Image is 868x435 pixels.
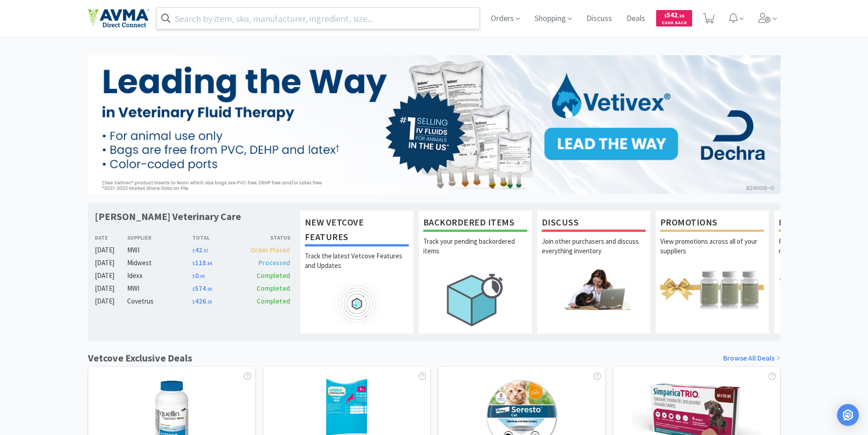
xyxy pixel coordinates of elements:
div: Total [192,233,241,242]
span: 42 [192,246,208,254]
div: MWI [127,245,192,256]
div: [DATE] [95,283,128,294]
img: 6bcff1d5513c4292bcae26201ab6776f.jpg [88,55,781,194]
span: Completed [257,284,290,293]
div: Midwest [127,257,192,268]
div: Covetrus [127,296,192,307]
span: Processed [258,258,290,267]
p: View promotions across all of your suppliers [660,236,764,268]
div: [DATE] [95,257,128,268]
img: hero_feature_roadmap.png [305,283,409,325]
span: $ [192,299,195,305]
h1: [PERSON_NAME] Veterinary Care [95,210,241,223]
span: . 20 [206,299,212,305]
a: DiscussJoin other purchasers and discuss everything inventory [537,210,651,334]
span: . 00 [206,286,212,292]
span: $ [192,248,195,254]
a: [DATE]Midwest$118.84Processed [95,257,291,268]
a: [DATE]Idexx$0.00Completed [95,270,291,281]
h1: Promotions [660,215,764,232]
a: Browse All Deals [723,352,781,364]
div: [DATE] [95,270,128,281]
span: 542 [664,10,684,19]
h1: Backordered Items [423,215,527,232]
span: Cash Back [662,21,687,26]
div: Supplier [127,233,192,242]
span: . 57 [202,248,208,254]
span: $ [192,273,195,279]
p: Join other purchasers and discuss everything inventory [542,236,646,268]
span: 574 [192,284,212,293]
div: [DATE] [95,296,128,307]
p: Track the latest Vetcove Features and Updates [305,251,409,283]
a: PromotionsView promotions across all of your suppliers [655,210,769,334]
a: Discuss [583,15,616,23]
img: hero_promotions.png [660,268,764,310]
div: Date [95,233,128,242]
input: Search by item, sku, manufacturer, ingredient, size... [157,8,480,29]
span: . 26 [678,13,684,19]
a: Backordered ItemsTrack your pending backordered items [418,210,532,334]
span: 426 [192,297,212,305]
img: hero_discuss.png [542,268,646,310]
span: Completed [257,297,290,305]
h1: New Vetcove Features [305,215,409,246]
img: hero_backorders.png [423,268,527,331]
h1: Discuss [542,215,646,232]
span: . 00 [199,273,205,279]
div: Open Intercom Messenger [837,404,859,426]
span: . 84 [206,261,212,267]
div: [DATE] [95,245,128,256]
span: 0 [192,271,205,280]
div: Idexx [127,270,192,281]
h1: Vetcove Exclusive Deals [88,350,192,366]
a: [DATE]Covetrus$426.20Completed [95,296,291,307]
div: Status [241,233,291,242]
span: $ [664,13,667,19]
a: New Vetcove FeaturesTrack the latest Vetcove Features and Updates [300,210,414,334]
div: MWI [127,283,192,294]
span: $ [192,286,195,292]
a: [DATE]MWI$42.57Order Placed [95,245,291,256]
a: $542.26Cash Back [656,6,692,31]
span: $ [192,261,195,267]
a: Deals [623,15,649,23]
span: 118 [192,258,212,267]
span: Order Placed [251,246,290,254]
img: e4e33dab9f054f5782a47901c742baa9_102.png [88,9,149,28]
p: Track your pending backordered items [423,236,527,268]
a: [DATE]MWI$574.00Completed [95,283,291,294]
span: Completed [257,271,290,280]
